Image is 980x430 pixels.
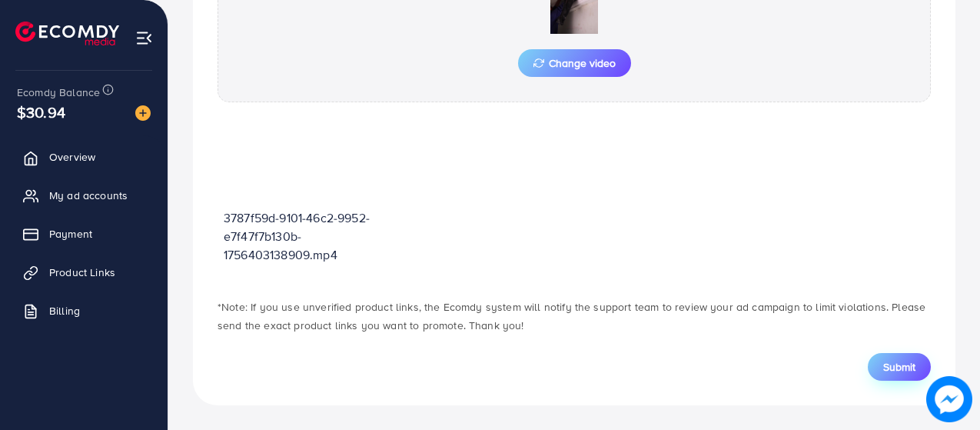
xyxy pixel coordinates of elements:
span: My ad accounts [49,188,128,203]
span: Overview [49,149,95,165]
span: Product Links [49,265,115,280]
img: menu [135,29,153,47]
p: *Note: If you use unverified product links, the Ecomdy system will notify the support team to rev... [218,298,931,335]
a: Billing [12,295,156,326]
span: Change video [533,58,616,68]
span: Payment [49,226,92,242]
img: image [926,376,972,422]
span: Ecomdy Balance [17,85,100,100]
img: logo [15,22,119,45]
a: Overview [12,142,156,172]
button: Submit [868,353,931,381]
span: $30.94 [17,101,65,123]
a: Payment [12,218,156,249]
p: 3787f59d-9101-46c2-9952-e7f47f7b130b-1756403138909.mp4 [224,208,370,264]
img: image [135,105,151,121]
button: Change video [518,49,631,77]
span: Submit [883,359,915,375]
a: Product Links [12,257,156,288]
span: Billing [49,303,80,318]
a: My ad accounts [12,180,156,211]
